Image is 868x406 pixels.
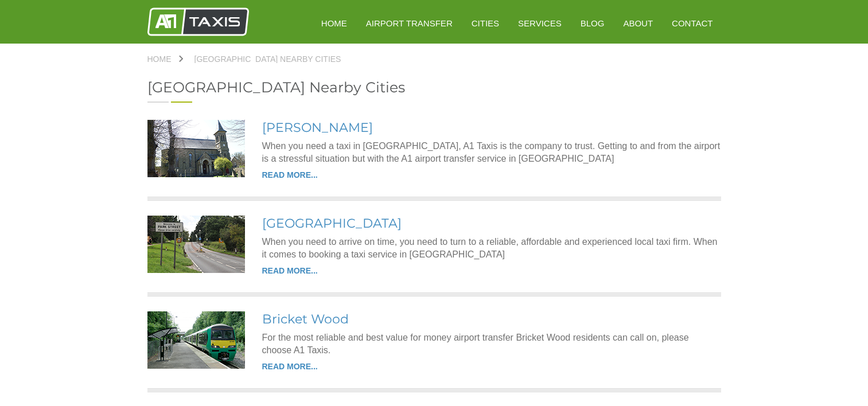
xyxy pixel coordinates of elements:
p: For the most reliable and best value for money airport transfer Bricket Wood residents can call o... [262,331,721,357]
a: READ MORE... [262,362,318,371]
a: READ MORE... [262,170,318,179]
p: When you need to arrive on time, you need to turn to a reliable, affordable and experienced local... [262,236,721,261]
a: [GEOGRAPHIC_DATA] [262,216,402,231]
img: Bricket Wood [147,311,245,369]
a: Airport Transfer [358,9,461,37]
a: Cities [464,9,507,37]
img: Park Street Lane [147,216,245,273]
img: A1 Taxis [147,7,249,36]
span: Home [147,54,172,64]
a: About [615,9,661,37]
h2: [GEOGRAPHIC_DATA] Nearby Cities [147,80,721,95]
a: Blog [573,9,613,37]
a: [PERSON_NAME] [262,120,373,135]
a: Contact [664,9,721,37]
p: When you need a taxi in [GEOGRAPHIC_DATA], A1 Taxis is the company to trust. Getting to and from ... [262,140,721,165]
a: HOME [313,9,355,37]
a: Services [510,9,570,37]
span: [GEOGRAPHIC_DATA] Nearby Cities [194,54,341,64]
a: READ MORE... [262,266,318,275]
a: [GEOGRAPHIC_DATA] Nearby Cities [183,55,353,63]
img: Colney Heath [147,120,245,177]
a: Bricket Wood [262,311,349,327]
a: Home [147,55,183,63]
